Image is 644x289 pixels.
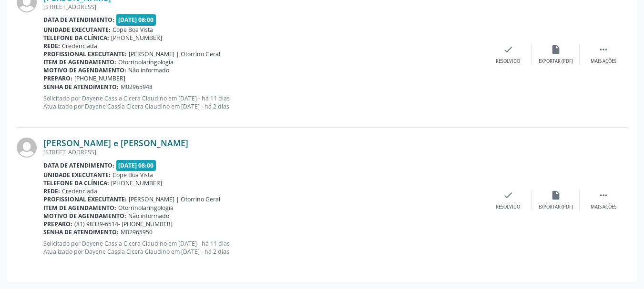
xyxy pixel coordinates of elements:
b: Preparo: [43,74,72,82]
b: Senha de atendimento: [43,83,119,91]
div: Mais ações [591,58,616,65]
span: Cope Boa Vista [112,26,153,34]
i: check [503,190,513,200]
b: Unidade executante: [43,171,111,179]
p: Solicitado por Dayene Cassia Cicera Claudino em [DATE] - há 11 dias Atualizado por Dayene Cassia ... [43,94,484,110]
span: Credenciada [62,187,97,195]
span: M02965948 [121,83,153,91]
span: [DATE] 08:00 [116,14,156,25]
span: [DATE] 08:00 [116,160,156,171]
b: Item de agendamento: [43,58,116,66]
i: check [503,44,513,55]
b: Motivo de agendamento: [43,212,126,220]
b: Senha de atendimento: [43,228,119,236]
i:  [598,190,609,200]
b: Data de atendimento: [43,16,114,24]
span: Não informado [128,66,169,74]
b: Item de agendamento: [43,204,116,212]
b: Telefone da clínica: [43,179,109,187]
div: Mais ações [591,204,616,210]
b: Rede: [43,187,60,195]
span: Otorrinolaringologia [118,58,174,66]
a: [PERSON_NAME] e [PERSON_NAME] [43,138,188,148]
i: insert_drive_file [551,190,561,200]
span: [PHONE_NUMBER] [74,74,125,82]
i:  [598,44,609,55]
b: Preparo: [43,220,72,228]
span: Credenciada [62,42,97,50]
div: Resolvido [496,204,520,210]
b: Unidade executante: [43,26,111,34]
div: [STREET_ADDRESS] [43,3,484,11]
span: M02965950 [121,228,153,236]
b: Motivo de agendamento: [43,66,126,74]
div: Exportar (PDF) [539,204,573,210]
b: Rede: [43,42,60,50]
span: Não informado [128,212,169,220]
i: insert_drive_file [551,44,561,55]
span: [PHONE_NUMBER] [111,179,162,187]
b: Data de atendimento: [43,161,114,169]
span: [PERSON_NAME] | Otorrino Geral [129,195,220,203]
img: img [17,138,37,158]
b: Profissional executante: [43,50,127,58]
span: [PERSON_NAME] | Otorrino Geral [129,50,220,58]
b: Profissional executante: [43,195,127,203]
div: Resolvido [496,58,520,65]
div: Exportar (PDF) [539,58,573,65]
span: (81) 98339-6514- [PHONE_NUMBER] [74,220,173,228]
span: Cope Boa Vista [112,171,153,179]
span: [PHONE_NUMBER] [111,34,162,42]
p: Solicitado por Dayene Cassia Cicera Claudino em [DATE] - há 11 dias Atualizado por Dayene Cassia ... [43,239,484,256]
span: Otorrinolaringologia [118,204,174,212]
div: [STREET_ADDRESS] [43,148,484,156]
b: Telefone da clínica: [43,34,109,42]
